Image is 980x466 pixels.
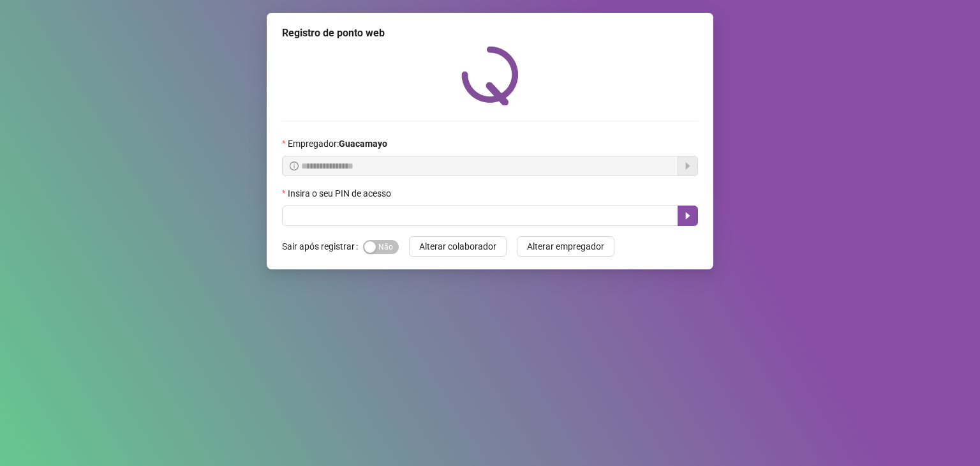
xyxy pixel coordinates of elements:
label: Sair após registrar [282,236,363,257]
button: Alterar colaborador [409,236,507,257]
span: info-circle [290,162,299,170]
span: Empregador : [288,137,387,151]
button: Alterar empregador [517,236,614,257]
img: QRPoint [461,46,519,105]
span: Alterar colaborador [419,239,496,253]
span: caret-right [683,211,693,221]
label: Insira o seu PIN de acesso [282,186,399,200]
div: Registro de ponto web [282,26,698,41]
span: Alterar empregador [527,239,604,253]
strong: Guacamayo [339,139,387,149]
